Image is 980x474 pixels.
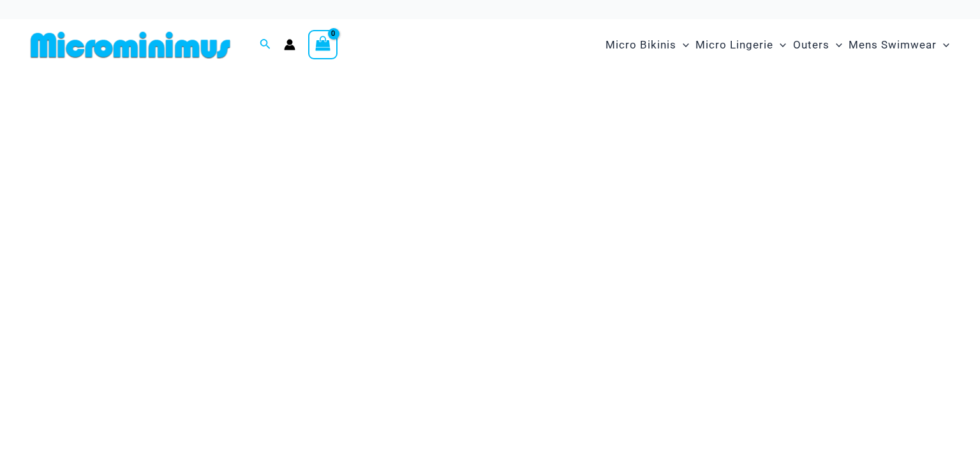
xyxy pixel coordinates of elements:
[308,30,338,59] a: View Shopping Cart, empty
[676,29,689,61] span: Menu Toggle
[849,29,937,61] span: Mens Swimwear
[284,39,295,50] a: Account icon link
[829,29,842,61] span: Menu Toggle
[937,29,949,61] span: Menu Toggle
[605,29,676,61] span: Micro Bikinis
[26,31,235,59] img: MM SHOP LOGO FLAT
[790,26,845,64] a: OutersMenu ToggleMenu Toggle
[695,29,773,61] span: Micro Lingerie
[602,26,692,64] a: Micro BikinisMenu ToggleMenu Toggle
[692,26,789,64] a: Micro LingerieMenu ToggleMenu Toggle
[773,29,786,61] span: Menu Toggle
[260,37,271,53] a: Search icon link
[600,24,954,66] nav: Site Navigation
[845,26,953,64] a: Mens SwimwearMenu ToggleMenu Toggle
[793,29,829,61] span: Outers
